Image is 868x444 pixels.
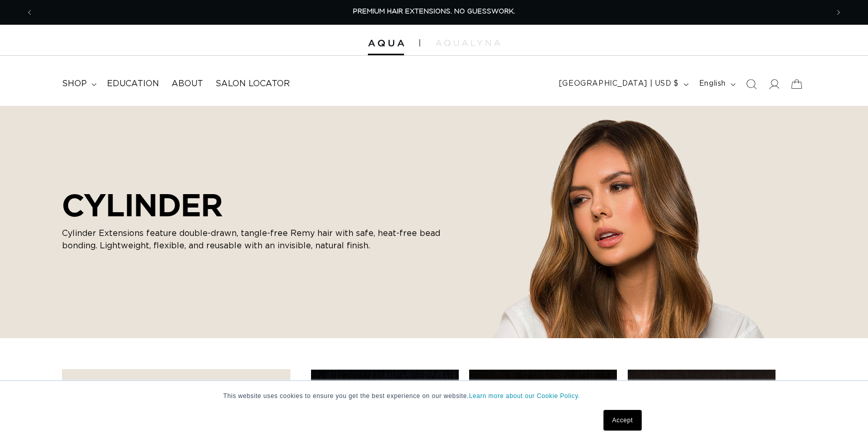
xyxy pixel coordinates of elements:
[165,72,209,96] a: About
[107,78,159,89] span: Education
[559,78,679,89] span: [GEOGRAPHIC_DATA] | USD $
[436,40,500,46] img: aqualyna.com
[699,78,726,89] span: English
[223,391,645,401] p: This website uses cookies to ensure you get the best experience on our website.
[827,3,850,22] button: Next announcement
[62,187,455,223] h2: CYLINDER
[553,74,693,94] button: [GEOGRAPHIC_DATA] | USD $
[693,74,740,94] button: English
[368,40,404,47] img: Aqua Hair Extensions
[215,78,290,89] span: Salon Locator
[101,72,165,96] a: Education
[56,72,101,96] summary: shop
[172,78,203,89] span: About
[740,73,763,96] summary: Search
[62,78,87,89] span: shop
[603,410,642,431] a: Accept
[209,72,296,96] a: Salon Locator
[469,392,580,400] a: Learn more about our Cookie Policy.
[62,227,455,252] p: Cylinder Extensions feature double-drawn, tangle-free Remy hair with safe, heat-free bead bonding...
[353,8,515,15] span: PREMIUM HAIR EXTENSIONS. NO GUESSWORK.
[18,3,41,22] button: Previous announcement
